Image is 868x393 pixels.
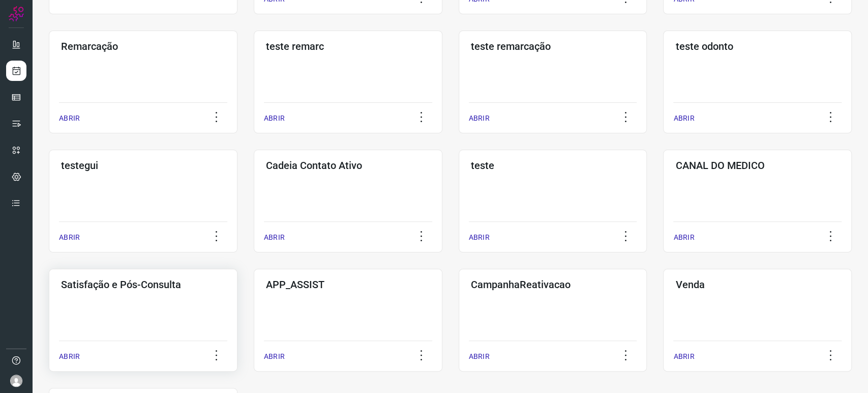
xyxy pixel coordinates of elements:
p: ABRIR [59,351,80,362]
p: ABRIR [673,113,694,124]
p: ABRIR [264,351,285,362]
h3: CampanhaReativacao [471,278,635,291]
h3: Cadeia Contato Ativo [266,159,430,172]
h3: CANAL DO MEDICO [675,159,840,172]
h3: Venda [675,278,840,291]
p: ABRIR [673,351,694,362]
h3: testegui [61,159,225,172]
img: Logo [9,6,24,21]
p: ABRIR [59,113,80,124]
p: ABRIR [264,113,285,124]
h3: teste remarcação [471,40,635,52]
h3: teste odonto [675,40,840,52]
h3: APP_ASSIST [266,278,430,291]
h3: Remarcação [61,40,225,52]
p: ABRIR [469,351,490,362]
h3: teste remarc [266,40,430,52]
p: ABRIR [673,232,694,243]
p: ABRIR [59,232,80,243]
img: avatar-user-boy.jpg [10,375,22,387]
h3: Satisfação e Pós-Consulta [61,278,225,291]
p: ABRIR [469,113,490,124]
p: ABRIR [469,232,490,243]
p: ABRIR [264,232,285,243]
h3: teste [471,159,635,172]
